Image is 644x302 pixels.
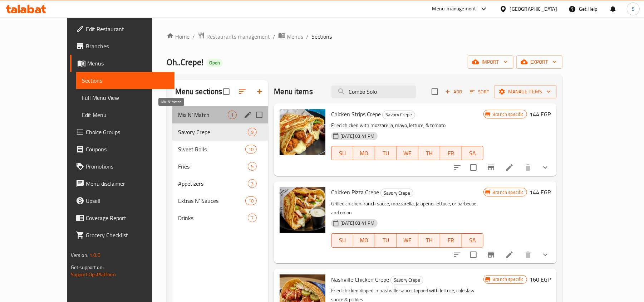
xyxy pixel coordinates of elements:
[449,159,466,176] button: sort-choices
[331,199,483,217] p: Grilled chicken, ranch sauce, mozzarella, jalapeno, lettuce, or barbecue and onion
[356,148,372,159] span: MO
[70,55,175,72] a: Menus
[397,233,419,248] button: WE
[331,233,353,248] button: SU
[381,189,413,197] span: Savory Crepe
[219,84,234,99] span: Select all sections
[245,145,257,154] div: items
[172,209,269,226] div: Drinks7
[175,86,222,97] h2: Menu sections
[76,72,175,89] a: Sections
[382,111,415,119] div: Savory Crepe
[82,111,169,119] span: Edit Menu
[482,159,500,176] button: Branch-specific-item
[418,146,440,160] button: TH
[172,123,269,141] div: Savory Crepe9
[505,163,514,172] a: Edit menu item
[70,192,175,209] a: Upsell
[442,86,465,97] button: Add
[172,103,269,229] nav: Menu sections
[242,109,253,120] button: edit
[228,112,236,118] span: 1
[248,129,256,136] span: 9
[400,148,416,159] span: WE
[86,214,169,222] span: Coverage Report
[520,159,537,176] button: delete
[198,32,270,41] a: Restaurants management
[490,111,526,118] span: Branch specific
[375,233,397,248] button: TU
[280,109,325,155] img: Chicken Strips Crepe
[172,192,269,209] div: Extras N’ Sauces10
[338,133,377,140] span: [DATE] 03:41 PM
[76,89,175,106] a: Full Menu View
[70,141,175,158] a: Coupons
[311,32,332,41] span: Sections
[482,246,500,263] button: Branch-specific-item
[70,38,175,55] a: Branches
[421,235,437,245] span: TH
[178,196,245,205] span: Extras N’ Sauces
[440,146,462,160] button: FR
[449,246,466,263] button: sort-choices
[178,128,248,136] span: Savory Crepe
[248,214,257,222] div: items
[331,187,379,198] span: Chicken Pizza Crepe
[248,163,256,170] span: 5
[206,60,223,66] span: Open
[400,235,416,245] span: WE
[338,220,377,226] span: [DATE] 03:41 PM
[246,198,256,204] span: 10
[505,250,514,259] a: Edit menu item
[465,148,481,159] span: SA
[70,175,175,192] a: Menu disclaimer
[380,189,413,197] div: Savory Crepe
[537,159,554,176] button: show more
[530,187,551,197] h6: 144 EGP
[86,42,169,50] span: Branches
[86,179,169,188] span: Menu disclaimer
[443,235,459,245] span: FR
[178,162,248,171] span: Fries
[234,83,251,100] span: Sort sections
[470,88,490,96] span: Sort
[356,235,372,245] span: MO
[390,276,423,284] div: Savory Crepe
[178,111,228,119] span: Mix N’ Match
[71,250,88,260] span: Version:
[86,128,169,136] span: Choice Groups
[246,146,256,153] span: 10
[287,32,303,41] span: Menus
[465,86,494,97] span: Sort items
[632,5,635,13] span: S
[86,25,169,33] span: Edit Restaurant
[466,160,481,175] span: Select to update
[70,123,175,141] a: Choice Groups
[172,175,269,192] div: Appetizers3
[490,276,526,283] span: Branch specific
[391,276,423,284] span: Savory Crepe
[273,32,275,41] li: /
[541,163,550,172] svg: Show Choices
[331,146,353,160] button: SU
[280,187,325,233] img: Chicken Pizza Crepe
[70,209,175,226] a: Coverage Report
[500,87,551,96] span: Manage items
[466,247,481,262] span: Select to update
[172,158,269,175] div: Fries5
[274,86,313,97] h2: Menu items
[462,146,484,160] button: SA
[334,235,350,245] span: SU
[178,179,248,188] span: Appetizers
[71,270,116,279] a: Support.OpsPlatform
[178,145,245,154] div: Sweet Rolls
[462,233,484,248] button: SA
[494,85,557,98] button: Manage items
[375,146,397,160] button: TU
[206,32,270,41] span: Restaurants management
[537,246,554,263] button: show more
[510,5,557,13] div: [GEOGRAPHIC_DATA]
[331,86,416,98] input: search
[490,189,526,196] span: Branch specific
